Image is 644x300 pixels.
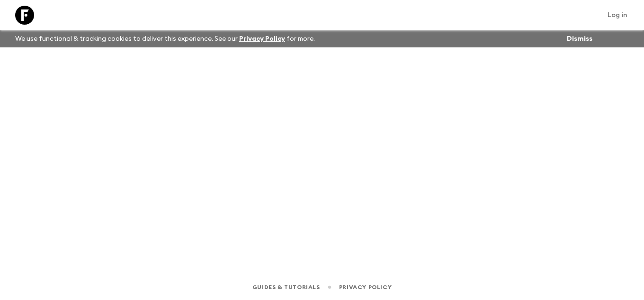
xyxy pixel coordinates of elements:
[339,282,392,292] a: Privacy Policy
[564,32,595,45] button: Dismiss
[239,36,285,42] a: Privacy Policy
[602,9,633,22] a: Log in
[11,30,319,47] p: We use functional & tracking cookies to deliver this experience. See our for more.
[252,282,320,292] a: Guides & Tutorials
